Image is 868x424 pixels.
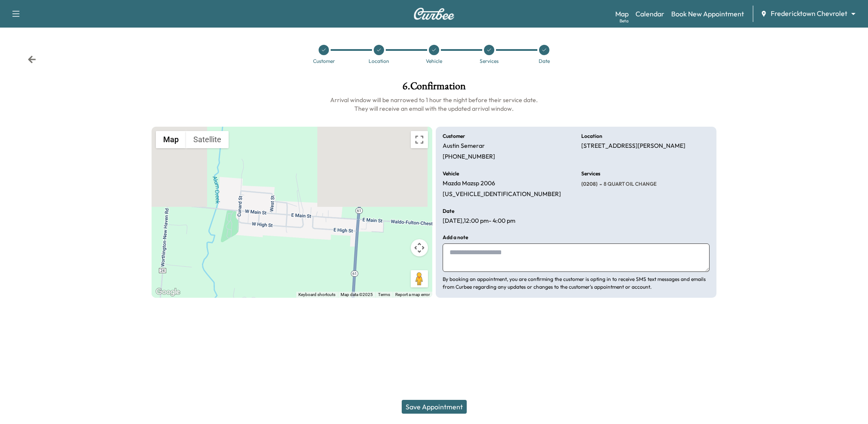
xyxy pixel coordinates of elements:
p: By booking an appointment, you are confirming the customer is opting in to receive SMS text messa... [443,275,710,291]
button: Toggle fullscreen view [411,131,428,148]
a: Calendar [635,9,664,19]
h6: Add a note [443,235,468,240]
div: Services [480,59,499,64]
h6: Services [581,171,600,176]
p: [STREET_ADDRESS][PERSON_NAME] [581,142,685,150]
p: Austin Semerar [443,142,485,150]
button: Show street map [156,131,186,148]
h6: Arrival window will be narrowed to 1 hour the night before their service date. They will receive ... [152,96,716,113]
h6: Customer [443,134,465,139]
div: Vehicle [426,59,442,64]
a: Terms (opens in new tab) [378,292,390,297]
h6: Date [443,209,454,214]
span: Fredericktown Chevrolet [771,9,847,19]
a: Report a map error [395,292,430,297]
a: Open this area in Google Maps (opens a new window) [154,287,182,298]
button: Keyboard shortcuts [298,292,335,298]
div: Beta [620,18,629,24]
img: Google [154,287,182,298]
p: [DATE] , 12:00 pm - 4:00 pm [443,217,515,225]
p: [PHONE_NUMBER] [443,153,495,161]
h6: Vehicle [443,171,459,176]
div: Date [539,59,550,64]
button: Map camera controls [411,239,428,256]
p: [US_VEHICLE_IDENTIFICATION_NUMBER] [443,190,561,198]
a: MapBeta [615,9,629,19]
span: - [598,180,602,188]
div: Back [28,55,36,64]
div: Location [369,59,389,64]
h6: Location [581,134,602,139]
div: Customer [313,59,335,64]
button: Save Appointment [402,400,467,414]
p: Mazda Mazsp 2006 [443,180,495,187]
span: 8 QUART OIL CHANGE [602,181,657,187]
span: {0208} [581,181,598,187]
img: Curbee Logo [413,8,455,20]
button: Show satellite imagery [186,131,229,148]
button: Drag Pegman onto the map to open Street View [411,270,428,287]
h1: 6 . Confirmation [152,81,716,96]
span: Map data ©2025 [341,292,373,297]
a: Book New Appointment [671,9,744,19]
